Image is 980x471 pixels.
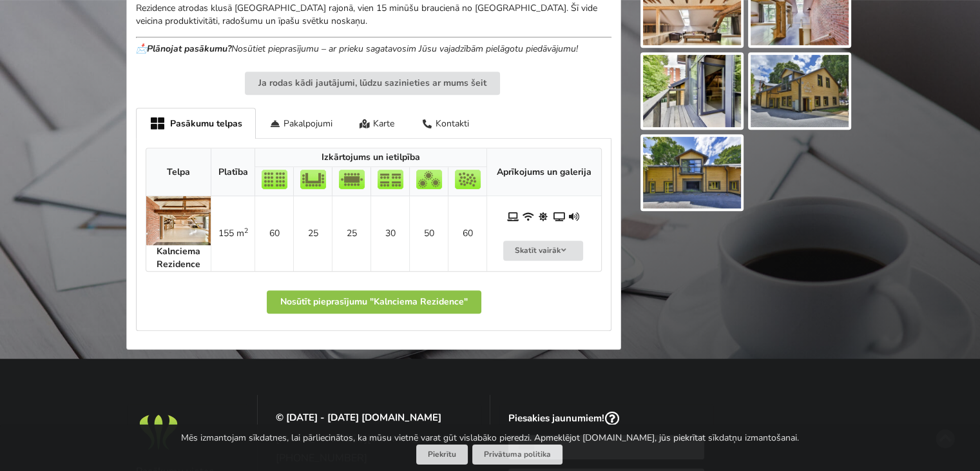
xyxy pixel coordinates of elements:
td: 60 [255,196,293,271]
span: Projektors un ekrāns [553,211,566,223]
div: Pakalpojumi [256,108,346,138]
div: Kontakti [408,108,483,138]
img: Kalnciema Rezidence | Rīga | Pasākumu vieta - galerijas bilde [643,137,741,209]
strong: Plānojat pasākumu? [147,43,231,55]
td: 25 [293,196,332,271]
td: 50 [409,196,448,271]
strong: Kalnciema Rezidence [157,245,200,270]
button: Nosūtīt pieprasījumu "Kalnciema Rezidence" [267,290,481,314]
p: Piesakies jaunumiem! [508,412,705,426]
img: Pieņemšana [455,170,481,189]
th: Telpa [146,148,211,196]
span: Iebūvēta audio sistēma [569,211,582,223]
img: Kalnciema Rezidence | Rīga | Pasākumu vieta - galerijas bilde [751,55,849,127]
td: 155 m [211,196,255,271]
th: Platība [211,148,255,196]
a: Privātuma politika [472,445,562,465]
p: Rezidence atrodas klusā [GEOGRAPHIC_DATA] rajonā, vien 15 minūšu braucienā no [GEOGRAPHIC_DATA]. ... [136,2,611,28]
button: Piekrītu [416,445,468,465]
em: 📩 Nosūtiet pieprasījumu – ar prieku sagatavosim Jūsu vajadzībām pielāgotu piedāvājumu! [136,43,578,55]
img: Sapulce [339,170,365,189]
th: Izkārtojums un ietilpība [255,148,486,167]
div: Karte [346,108,408,138]
td: 60 [448,196,486,271]
span: WiFi [523,211,535,223]
img: Kalnciema Rezidence | Rīga | Pasākumu vieta - galerijas bilde [643,55,741,127]
p: © [DATE] - [DATE] [DOMAIN_NAME] [276,412,472,424]
td: 25 [332,196,370,271]
span: Dabiskais apgaismojums [538,211,551,223]
span: Ar skatuvi [506,211,519,223]
img: Baltic Meeting Rooms [136,412,181,454]
img: U-Veids [300,170,326,189]
sup: 2 [244,226,248,235]
button: Ja rodas kādi jautājumi, lūdzu sazinieties ar mums šeit [245,72,500,95]
td: 30 [370,196,409,271]
div: Pasākumu telpas [136,108,256,139]
img: Pasākumu telpas | Rīga | Kalnciema Rezidence | bilde [146,196,211,245]
button: Skatīt vairāk [503,241,583,261]
img: Teātris [262,170,287,189]
img: Klase [378,170,403,189]
img: Bankets [416,170,442,189]
th: Aprīkojums un galerija [486,148,601,196]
